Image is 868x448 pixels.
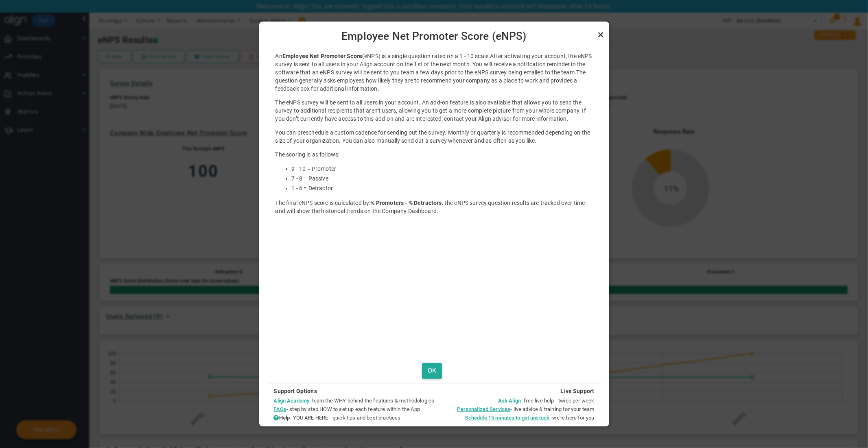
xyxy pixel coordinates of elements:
[444,387,595,395] h4: Live Support
[275,52,593,93] p: An (eNPS) is a single question rated on a 1 - 10 scale. The question generally asks employees how...
[274,415,401,421] span: - YOU ARE HERE - quick tips and best practices
[274,387,435,395] h4: Support Options
[292,165,593,173] li: 9 - 10 = Promoter
[444,397,595,405] li: - free live help - twice per week
[274,405,435,413] li: - step by step HOW to set up each feature within the App
[498,398,521,404] a: Ask Align
[457,406,511,412] a: Personalized Services
[422,363,442,379] button: OK
[275,128,593,145] p: You can preschedule a custom cadence for sending out the survey. Monthly or quarterly is recommen...
[282,53,362,59] strong: Employee Net Promoter Score
[275,53,592,76] span: After activating your account, the eNPS survey is sent to all users in your Align account on the ...
[596,30,606,39] a: Close
[274,397,435,405] li: - learn the WHY behind the features & methodologies
[275,150,593,159] p: The scoring is as follows:
[292,175,593,183] li: 7 - 8 = Passive
[274,406,287,412] a: FAQs
[279,415,290,421] strong: Help
[444,405,595,413] li: - live advice & training for your team
[371,200,444,206] strong: % Promoters - % Detractors.
[444,414,595,422] li: - we're here for you
[275,98,593,123] p: The eNPS survey will be sent to all users in your account. An add-on feature is also available th...
[266,30,603,43] span: Employee Net Promoter Score (eNPS)
[320,221,548,349] iframe: Introduction to Priorities
[275,199,593,215] p: The final eNPS score is calculated by: The eNPS survey question results are tracked over time and...
[292,185,593,192] li: 1 - 6 = Detractor
[274,398,310,404] a: Align Academy
[465,415,549,421] a: Schedule 15 minutes to get unstuck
